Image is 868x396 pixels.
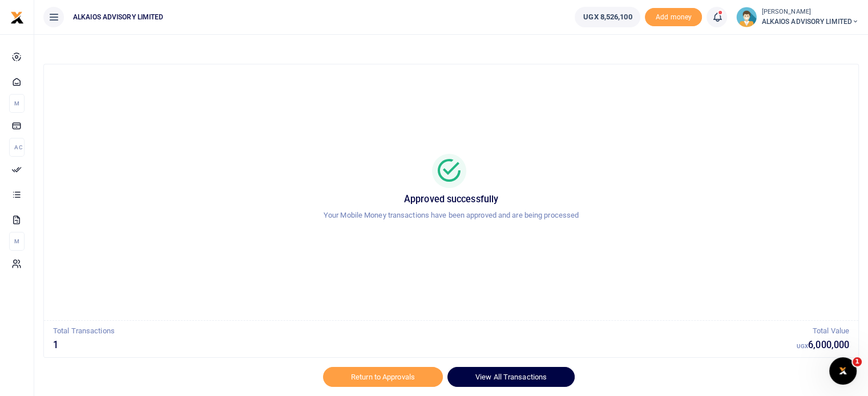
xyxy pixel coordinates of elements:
a: profile-user [PERSON_NAME] ALKAIOS ADVISORY LIMITED [736,7,859,27]
small: UGX [797,343,808,349]
a: Return to Approvals [323,367,443,386]
a: UGX 8,526,100 [575,7,640,27]
p: Your Mobile Money transactions have been approved and are being processed [58,210,845,222]
h5: Approved successfully [58,194,845,205]
a: View All Transactions [447,367,575,386]
li: Toup your wallet [645,8,702,27]
h5: 6,000,000 [797,340,849,351]
img: profile-user [736,7,757,27]
li: M [9,232,25,251]
span: Add money [645,8,702,27]
span: 1 [853,357,862,366]
h5: 1 [53,340,797,351]
span: ALKAIOS ADVISORY LIMITED [761,17,859,27]
a: logo-small logo-large logo-large [10,13,24,21]
li: M [9,94,25,113]
a: Add money [645,12,702,21]
small: [PERSON_NAME] [761,7,859,17]
li: Wallet ballance [570,7,645,27]
p: Total Value [797,325,849,337]
img: logo-small [10,11,24,25]
span: UGX 8,526,100 [583,11,632,23]
iframe: Intercom live chat [829,357,857,385]
li: Ac [9,138,25,157]
span: ALKAIOS ADVISORY LIMITED [68,12,168,22]
p: Total Transactions [53,325,797,337]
